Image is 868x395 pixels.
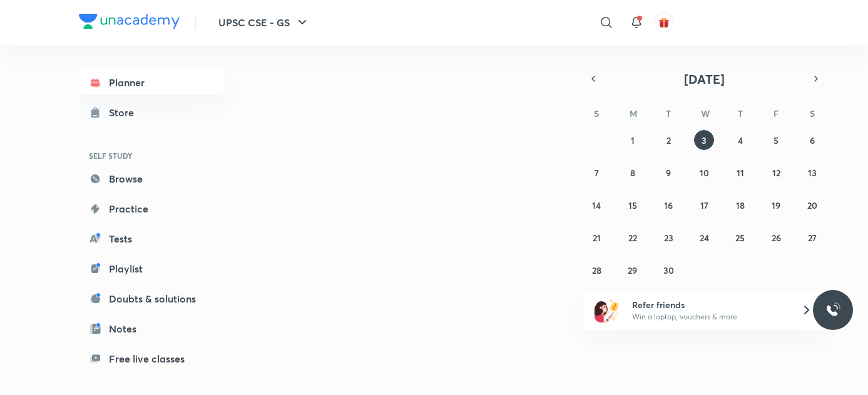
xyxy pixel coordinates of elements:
a: Tests [79,226,224,251]
abbr: September 29, 2025 [628,264,637,276]
button: [DATE] [602,70,807,87]
div: Store [109,105,141,120]
button: UPSC CSE - GS [211,10,317,35]
button: September 7, 2025 [586,162,606,182]
h6: Refer friends [632,298,786,311]
button: avatar [654,12,674,32]
abbr: September 21, 2025 [593,232,601,244]
abbr: September 22, 2025 [628,232,637,244]
abbr: September 8, 2025 [630,167,635,179]
button: September 29, 2025 [623,260,643,280]
button: September 21, 2025 [586,227,606,247]
abbr: Tuesday [666,107,671,119]
a: Company Logo [79,14,180,32]
p: Win a laptop, vouchers & more [632,311,786,322]
abbr: Friday [774,107,779,119]
abbr: September 14, 2025 [592,199,601,211]
abbr: Thursday [738,107,743,119]
button: September 24, 2025 [694,227,714,247]
button: September 15, 2025 [623,195,643,215]
a: Playlist [79,256,224,281]
button: September 28, 2025 [586,260,606,280]
a: Planner [79,70,224,95]
abbr: September 16, 2025 [664,199,673,211]
abbr: September 13, 2025 [808,167,817,179]
abbr: September 6, 2025 [810,134,815,146]
button: September 26, 2025 [766,227,786,247]
abbr: Monday [630,107,637,119]
abbr: Wednesday [701,107,710,119]
button: September 9, 2025 [658,162,678,182]
button: September 20, 2025 [802,195,822,215]
button: September 11, 2025 [730,162,750,182]
img: avatar [658,17,670,28]
button: September 10, 2025 [694,162,714,182]
img: Company Logo [79,14,180,29]
button: September 12, 2025 [766,162,786,182]
abbr: September 17, 2025 [700,199,708,211]
abbr: September 18, 2025 [736,199,745,211]
button: September 19, 2025 [766,195,786,215]
button: September 13, 2025 [802,162,822,182]
img: referral [595,297,620,322]
abbr: September 20, 2025 [807,199,817,211]
abbr: September 15, 2025 [628,199,637,211]
abbr: September 25, 2025 [735,232,745,244]
abbr: September 27, 2025 [808,232,817,244]
abbr: September 11, 2025 [737,167,744,179]
span: [DATE] [684,71,725,87]
button: September 6, 2025 [802,130,822,150]
button: September 5, 2025 [766,130,786,150]
abbr: September 2, 2025 [666,134,671,146]
a: Notes [79,316,224,341]
a: Doubts & solutions [79,286,224,311]
button: September 14, 2025 [586,195,606,215]
abbr: September 28, 2025 [592,264,601,276]
a: Browse [79,166,224,191]
button: September 16, 2025 [658,195,678,215]
abbr: Sunday [594,107,599,119]
abbr: September 19, 2025 [772,199,780,211]
button: September 22, 2025 [623,227,643,247]
abbr: September 7, 2025 [595,167,599,179]
h6: SELF STUDY [79,145,224,166]
button: September 18, 2025 [730,195,750,215]
abbr: September 3, 2025 [702,134,707,146]
button: September 8, 2025 [623,162,643,182]
a: Practice [79,196,224,221]
abbr: September 4, 2025 [738,134,743,146]
button: September 30, 2025 [658,260,678,280]
abbr: September 12, 2025 [772,167,780,179]
abbr: September 5, 2025 [774,134,779,146]
button: September 1, 2025 [623,130,643,150]
a: Free live classes [79,346,224,371]
button: September 23, 2025 [658,227,678,247]
button: September 2, 2025 [658,130,678,150]
button: September 27, 2025 [802,227,822,247]
abbr: September 9, 2025 [666,167,671,179]
abbr: September 23, 2025 [664,232,673,244]
abbr: September 26, 2025 [772,232,781,244]
abbr: September 10, 2025 [700,167,709,179]
abbr: September 24, 2025 [700,232,709,244]
abbr: Saturday [810,107,815,119]
img: ttu [825,302,840,317]
abbr: September 1, 2025 [631,134,635,146]
button: September 3, 2025 [694,130,714,150]
button: September 25, 2025 [730,227,750,247]
a: Store [79,100,224,125]
button: September 17, 2025 [694,195,714,215]
button: September 4, 2025 [730,130,750,150]
abbr: September 30, 2025 [663,264,674,276]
